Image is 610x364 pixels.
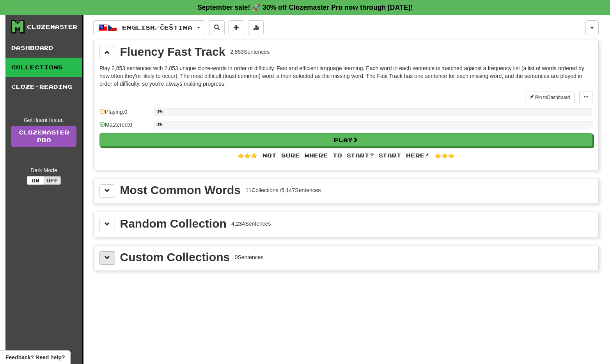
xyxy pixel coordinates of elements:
a: ClozemasterPro [11,126,76,147]
button: Pin toDashboard [525,92,575,103]
div: Get fluent faster. [11,116,76,124]
div: Random Collection [120,218,227,230]
div: Dark Mode [11,166,76,174]
div: Most Common Words [120,184,241,196]
div: Playing: 0 [99,108,150,121]
button: Play [99,133,592,147]
button: More stats [248,20,264,35]
button: English/Čeština [93,20,205,35]
div: Mastered: 0 [99,121,150,134]
strong: September sale! 🚀 30% off Clozemaster Pro now through [DATE]! [197,4,413,11]
span: Open feedback widget [5,353,65,361]
div: 👉👉👉 Not sure where to start? Start here! 👈👈👈 [99,152,592,159]
button: Search sentences [209,20,225,35]
div: 4,234 Sentences [231,220,271,228]
button: Off [44,176,61,185]
div: Clozemaster [27,23,78,31]
a: Collections [5,58,82,77]
div: Custom Collections [120,251,230,263]
button: On [27,176,44,185]
span: English / Čeština [122,24,192,31]
a: Dashboard [5,38,82,58]
div: 0 Sentences [235,253,264,261]
div: Fluency Fast Track [120,46,225,58]
div: 11 Collections / 5,147 Sentences [245,186,321,194]
div: 2,853 Sentences [230,48,270,56]
button: Add sentence to collection [229,20,244,35]
p: Play 2,853 sentences with 2,853 unique cloze-words in order of difficulty. Fast and efficient lan... [99,64,592,88]
a: Cloze-Reading [5,77,82,97]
